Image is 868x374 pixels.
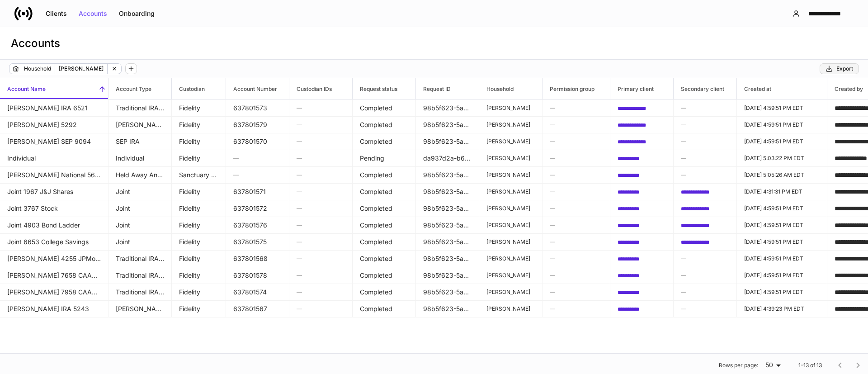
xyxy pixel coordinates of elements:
[108,99,172,117] td: Traditional IRA Rollover
[416,78,479,99] span: Request ID
[542,85,594,93] h6: Permission group
[108,116,172,133] td: Roth IRA
[542,78,610,99] span: Permission group
[226,250,289,267] td: 637801568
[108,300,172,317] td: Roth IRA
[550,288,603,296] h6: —
[610,267,674,284] td: 0f818084-82de-4cc0-b971-3bc06476f651
[416,217,479,234] td: 98b5f623-5a2f-4418-8406-bac632592452
[744,222,820,229] p: [DATE] 4:59:51 PM EDT
[108,183,172,200] td: Joint
[744,272,820,279] p: [DATE] 4:59:51 PM EDT
[226,300,289,317] td: 637801567
[172,78,226,99] span: Custodian
[297,288,345,296] h6: —
[233,154,282,162] h6: —
[226,200,289,217] td: 637801572
[550,137,603,146] h6: —
[297,137,345,146] h6: —
[226,133,289,150] td: 637801570
[550,187,603,196] h6: —
[297,237,345,246] h6: —
[297,271,345,279] h6: —
[681,254,729,263] h6: —
[172,233,226,251] td: Fidelity
[681,154,729,162] h6: —
[353,116,416,133] td: Completed
[550,204,603,213] h6: —
[108,150,172,167] td: Individual
[416,300,479,317] td: 98b5f623-5a2f-4418-8406-bac632592452
[226,267,289,284] td: 637801578
[744,255,820,262] p: [DATE] 4:59:51 PM EDT
[610,284,674,301] td: 0f818084-82de-4cc0-b971-3bc06476f651
[416,85,451,93] h6: Request ID
[353,85,397,93] h6: Request status
[610,233,674,251] td: 0f818084-82de-4cc0-b971-3bc06476f651
[486,138,535,145] p: [PERSON_NAME]
[674,217,737,234] td: 267973eb-8731-4a8e-9bbb-7a47049e9644
[226,217,289,234] td: 637801576
[172,166,226,184] td: Sanctuary Held Away
[353,150,416,167] td: Pending
[744,155,820,162] p: [DATE] 5:03:22 PM EDT
[172,267,226,284] td: Fidelity
[610,200,674,217] td: 0f818084-82de-4cc0-b971-3bc06476f651
[744,104,820,112] p: [DATE] 4:59:51 PM EDT
[550,120,603,129] h6: —
[353,166,416,184] td: Completed
[744,121,820,128] p: [DATE] 4:59:51 PM EDT
[416,233,479,251] td: 98b5f623-5a2f-4418-8406-bac632592452
[486,188,535,195] p: [PERSON_NAME]
[297,204,345,213] h6: —
[416,150,479,167] td: da937d2a-b6ae-4df4-bb8d-9ea74b013853
[353,300,416,317] td: Completed
[610,250,674,267] td: 0f818084-82de-4cc0-b971-3bc06476f651
[737,78,827,99] span: Created at
[172,200,226,217] td: Fidelity
[737,150,827,167] td: 2025-09-04T21:03:22.624Z
[416,116,479,133] td: 98b5f623-5a2f-4418-8406-bac632592452
[737,284,827,301] td: 2025-09-02T20:59:51.353Z
[610,300,674,317] td: 0f818084-82de-4cc0-b971-3bc06476f651
[416,166,479,184] td: 98b5f623-5a2f-4418-8406-bac632592452
[744,238,820,246] p: [DATE] 4:59:51 PM EDT
[297,187,345,196] h6: —
[11,36,60,51] h3: Accounts
[353,267,416,284] td: Completed
[681,170,729,179] h6: —
[681,137,729,146] h6: —
[108,200,172,217] td: Joint
[737,183,827,200] td: 2025-09-02T20:31:31.985Z
[226,183,289,200] td: 637801571
[550,304,603,313] h6: —
[297,221,345,229] h6: —
[226,78,289,99] span: Account Number
[108,267,172,284] td: Traditional IRA Rollover
[610,217,674,234] td: 0f818084-82de-4cc0-b971-3bc06476f651
[108,250,172,267] td: Traditional IRA Rollover
[744,289,820,296] p: [DATE] 4:59:51 PM EDT
[353,250,416,267] td: Completed
[73,6,113,21] button: Accounts
[550,254,603,263] h6: —
[820,63,859,74] button: Export
[479,78,542,99] span: Household
[486,222,535,229] p: [PERSON_NAME]
[674,183,737,200] td: 267973eb-8731-4a8e-9bbb-7a47049e9644
[297,304,345,313] h6: —
[59,64,104,73] p: [PERSON_NAME]
[353,99,416,117] td: Completed
[297,104,345,112] h6: —
[289,78,352,99] span: Custodian IDs
[681,304,729,313] h6: —
[826,65,853,72] div: Export
[486,289,535,296] p: [PERSON_NAME]
[610,85,654,93] h6: Primary client
[24,64,51,73] p: Household
[610,166,674,184] td: 0f818084-82de-4cc0-b971-3bc06476f651
[737,133,827,150] td: 2025-09-02T20:59:51.350Z
[172,133,226,150] td: Fidelity
[737,200,827,217] td: 2025-09-02T20:59:51.353Z
[827,85,863,93] h6: Created by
